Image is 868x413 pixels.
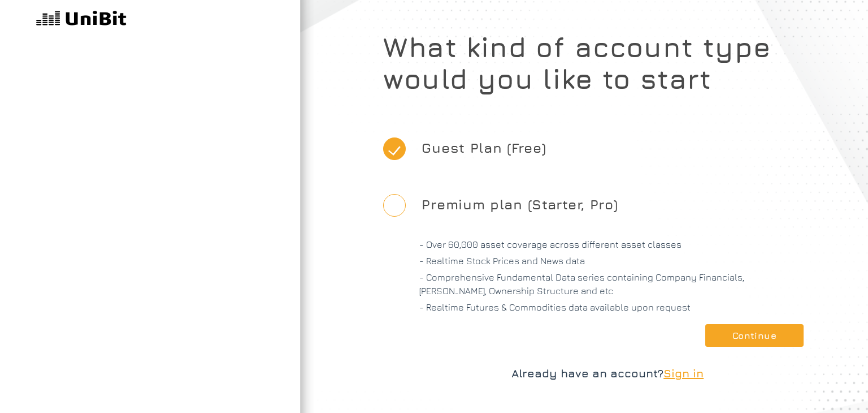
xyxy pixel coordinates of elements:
img: v31kVAdV+ltHqyPP9805dAV0ttielyHdjWdf+P4AoAAAAleaEIAAAAEFwBAABAcAUAAEBwBQAAAMEVAAAABFcAAAAEVwAAABB... [36,9,127,29]
label: Guest Plan (Free) [413,122,555,174]
p: - Realtime Stock Prices and News data [419,254,787,268]
span: Sign in [663,367,704,380]
p: - Over 60,000 asset coverage across different asset classes [419,238,787,251]
button: Continue [705,324,804,347]
p: - Comprehensive Fundamental Data series containing Company Financials, [PERSON_NAME], Ownership S... [419,270,787,298]
h1: What kind of account type would you like to start [383,31,832,94]
p: Already have an account? [383,365,832,382]
p: - Realtime Futures & Commodities data available upon request [419,300,787,314]
label: Premium plan (Starter, Pro) [413,178,627,230]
